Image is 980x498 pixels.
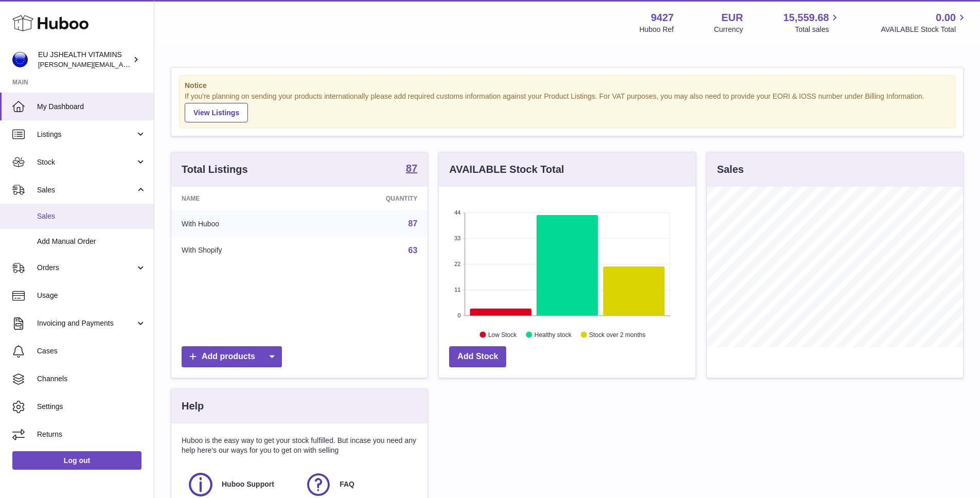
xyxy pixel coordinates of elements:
th: Name [171,187,310,210]
th: Quantity [310,187,428,210]
span: Invoicing and Payments [37,318,135,328]
span: Returns [37,430,146,439]
h3: Help [182,399,204,413]
text: 22 [455,261,461,267]
span: [PERSON_NAME][EMAIL_ADDRESS][DOMAIN_NAME] [38,60,206,68]
a: Log out [12,451,141,470]
text: 0 [458,312,461,318]
span: 0.00 [936,11,956,25]
span: Orders [37,263,135,273]
text: Stock over 2 months [590,331,646,338]
span: Cases [37,346,146,356]
a: 15,559.68 Total sales [783,11,841,34]
span: Settings [37,402,146,412]
text: 11 [455,287,461,293]
a: Add Stock [449,346,506,367]
p: Huboo is the easy way to get your stock fulfilled. But incase you need any help here's our ways f... [182,436,417,455]
strong: Notice [185,81,950,91]
span: Huboo Support [222,479,274,489]
strong: 9427 [651,11,674,25]
a: 87 [406,163,417,175]
td: With Shopify [171,237,310,264]
td: With Huboo [171,210,310,237]
span: Sales [37,185,135,195]
h3: Total Listings [182,163,248,176]
text: Low Stock [488,331,517,338]
span: My Dashboard [37,102,146,112]
span: AVAILABLE Stock Total [881,25,968,34]
a: View Listings [185,103,248,122]
span: Stock [37,157,135,167]
div: EU JSHEALTH VITAMINS [38,50,131,69]
a: Add products [182,346,282,367]
span: 15,559.68 [783,11,829,25]
div: If you're planning on sending your products internationally please add required customs informati... [185,92,950,122]
span: Usage [37,291,146,300]
div: Currency [714,25,743,34]
span: Add Manual Order [37,237,146,246]
a: 87 [408,219,418,228]
a: 63 [408,246,418,255]
div: Huboo Ref [639,25,674,34]
strong: EUR [721,11,743,25]
h3: AVAILABLE Stock Total [449,163,564,176]
span: Channels [37,374,146,384]
span: Sales [37,211,146,221]
span: FAQ [340,479,354,489]
text: 44 [455,209,461,216]
img: laura@jessicasepel.com [12,52,28,67]
span: Listings [37,130,135,139]
strong: 87 [406,163,417,173]
text: Healthy stock [534,331,572,338]
span: Total sales [795,25,841,34]
text: 33 [455,235,461,241]
h3: Sales [717,163,744,176]
a: 0.00 AVAILABLE Stock Total [881,11,968,34]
